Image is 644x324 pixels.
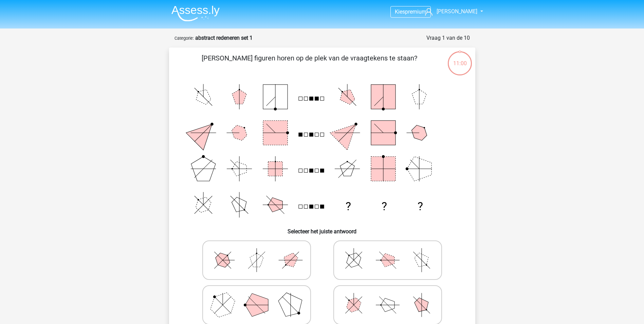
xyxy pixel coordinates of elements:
[405,8,426,15] span: premium
[195,35,253,41] strong: abstract redeneren set 1
[180,223,464,235] h6: Selecteer het juiste antwoord
[381,200,387,213] text: ?
[345,200,351,213] text: ?
[426,34,470,42] div: Vraag 1 van de 10
[174,36,194,41] small: Categorie:
[437,8,477,15] span: [PERSON_NAME]
[391,7,430,16] a: Kiespremium
[418,200,423,213] text: ?
[422,7,478,16] a: [PERSON_NAME]
[171,5,220,21] img: Assessly
[395,8,405,15] span: Kies
[180,53,439,73] p: [PERSON_NAME] figuren horen op de plek van de vraagtekens te staan?
[447,51,473,68] div: 11:00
